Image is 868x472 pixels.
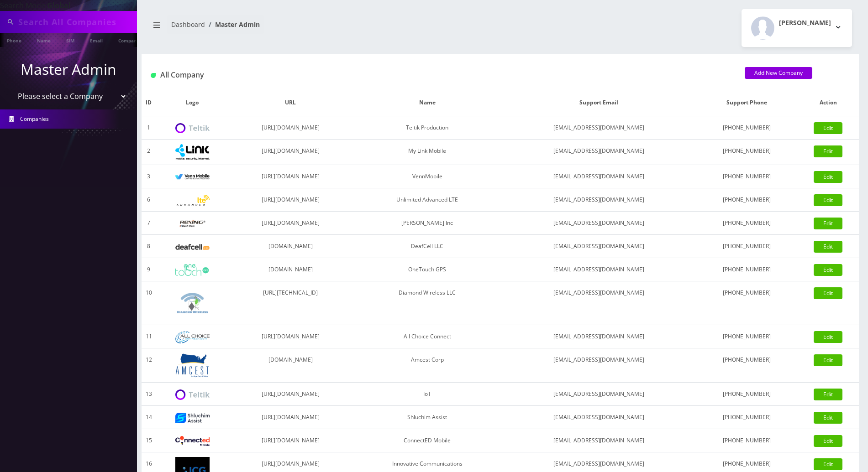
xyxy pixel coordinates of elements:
th: Name [352,89,502,116]
img: Shluchim Assist [175,413,210,423]
img: Amcest Corp [175,353,210,378]
td: 13 [142,383,156,406]
td: [PERSON_NAME] Inc [352,212,502,235]
h1: All Company [151,71,731,79]
img: DeafCell LLC [175,244,210,250]
li: Master Admin [205,20,260,29]
td: 10 [142,281,156,325]
h2: [PERSON_NAME] [779,19,831,27]
td: 9 [142,258,156,281]
td: 2 [142,140,156,165]
img: Rexing Inc [175,219,210,228]
td: [URL][DOMAIN_NAME] [229,429,352,452]
img: All Choice Connect [175,331,210,343]
img: OneTouch GPS [175,264,210,276]
td: [EMAIL_ADDRESS][DOMAIN_NAME] [502,429,695,452]
th: Action [798,89,859,116]
td: 1 [142,116,156,140]
a: Dashboard [171,20,205,29]
td: 15 [142,429,156,452]
img: All Company [151,73,156,78]
strong: Global [47,0,71,10]
td: [URL][DOMAIN_NAME] [229,165,352,188]
td: VennMobile [352,165,502,188]
img: VennMobile [175,174,210,180]
td: [EMAIL_ADDRESS][DOMAIN_NAME] [502,165,695,188]
a: Edit [814,264,842,276]
img: IoT [175,389,210,400]
a: Add New Company [745,67,812,79]
a: Edit [814,458,842,470]
td: 3 [142,165,156,188]
td: [URL][DOMAIN_NAME] [229,383,352,406]
td: My Link Mobile [352,140,502,165]
td: All Choice Connect [352,325,502,348]
th: Support Phone [695,89,798,116]
td: [URL][DOMAIN_NAME] [229,188,352,212]
a: Edit [814,354,842,366]
td: 14 [142,406,156,429]
td: [DOMAIN_NAME] [229,258,352,281]
td: [EMAIL_ADDRESS][DOMAIN_NAME] [502,258,695,281]
td: [EMAIL_ADDRESS][DOMAIN_NAME] [502,188,695,212]
input: Search All Companies [18,13,135,31]
td: ConnectED Mobile [352,429,502,452]
a: Edit [814,389,842,400]
a: Edit [814,122,842,134]
td: Shluchim Assist [352,406,502,429]
td: [PHONE_NUMBER] [695,165,798,188]
td: 7 [142,212,156,235]
td: 11 [142,325,156,348]
span: Companies [20,115,49,123]
td: [DOMAIN_NAME] [229,348,352,383]
td: [PHONE_NUMBER] [695,348,798,383]
a: Name [32,33,55,47]
img: ConnectED Mobile [175,436,210,446]
td: [DOMAIN_NAME] [229,235,352,258]
td: IoT [352,383,502,406]
th: ID [142,89,156,116]
td: [PHONE_NUMBER] [695,383,798,406]
th: Logo [156,89,229,116]
a: Edit [814,171,842,183]
a: Edit [814,194,842,206]
nav: breadcrumb [148,15,494,41]
td: 8 [142,235,156,258]
td: [PHONE_NUMBER] [695,429,798,452]
img: Diamond Wireless LLC [175,286,210,320]
a: Company [114,33,144,47]
td: [URL][TECHNICAL_ID] [229,281,352,325]
td: [EMAIL_ADDRESS][DOMAIN_NAME] [502,212,695,235]
td: [EMAIL_ADDRESS][DOMAIN_NAME] [502,235,695,258]
a: Edit [814,218,842,229]
a: Phone [2,33,26,47]
img: My Link Mobile [175,144,210,160]
a: Edit [814,241,842,253]
a: Edit [814,145,842,157]
td: 6 [142,188,156,212]
td: [EMAIL_ADDRESS][DOMAIN_NAME] [502,116,695,140]
td: [PHONE_NUMBER] [695,140,798,165]
td: [EMAIL_ADDRESS][DOMAIN_NAME] [502,325,695,348]
img: Teltik Production [175,123,210,134]
td: [PHONE_NUMBER] [695,116,798,140]
td: DeafCell LLC [352,235,502,258]
td: [PHONE_NUMBER] [695,281,798,325]
a: Edit [814,331,842,343]
a: Edit [814,287,842,299]
td: 12 [142,348,156,383]
td: Diamond Wireless LLC [352,281,502,325]
td: [URL][DOMAIN_NAME] [229,116,352,140]
td: Unlimited Advanced LTE [352,188,502,212]
td: [PHONE_NUMBER] [695,258,798,281]
img: Unlimited Advanced LTE [175,195,210,206]
td: [URL][DOMAIN_NAME] [229,406,352,429]
td: [PHONE_NUMBER] [695,406,798,429]
td: [URL][DOMAIN_NAME] [229,140,352,165]
button: [PERSON_NAME] [742,9,852,47]
td: [URL][DOMAIN_NAME] [229,212,352,235]
td: Amcest Corp [352,348,502,383]
td: [EMAIL_ADDRESS][DOMAIN_NAME] [502,348,695,383]
td: [PHONE_NUMBER] [695,188,798,212]
a: Edit [814,412,842,424]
